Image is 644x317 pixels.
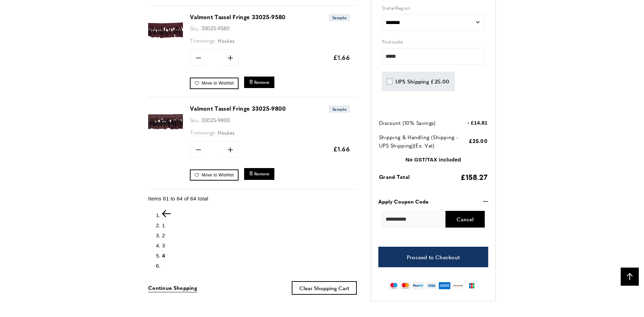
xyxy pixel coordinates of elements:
span: £25.00 [430,78,449,85]
button: Remove Valmont Tassel Fringe 33025-9800 [244,168,274,180]
a: 1 [162,222,165,228]
div: Shipping Methods [382,72,485,91]
span: 33025-9800 [201,116,230,124]
span: Move to Wishlist [202,81,234,86]
nav: pagination [148,210,357,270]
span: £1.66 [333,53,350,62]
span: Trimmings: [190,37,216,44]
img: discover [452,282,464,290]
img: jcb [466,282,478,290]
a: Move to Wishlist [190,78,239,89]
span: Items 61 to 64 of 64 total [148,196,208,201]
span: £25.00 [469,137,488,145]
span: Sample [329,105,350,113]
a: Valmont Tassel Fringe 33025-9800 [148,134,183,140]
img: Valmont Tassel Fringe 33025-9580 [148,13,183,48]
li: Page 4 [162,252,357,260]
a: Move to Wishlist [190,169,239,181]
span: Houles [218,129,234,136]
button: Remove Valmont Tassel Fringe 33025-9580 [244,77,274,88]
span: (Ex. Vat) [414,142,435,149]
img: visa [426,282,437,290]
img: mastercard [400,282,410,290]
strong: No GST/TAX included [405,157,461,163]
a: Proceed to Checkout [378,247,488,268]
span: Houles [218,37,234,44]
span: Continue Shopping [148,284,197,291]
img: maestro [389,282,399,290]
img: paypal [412,282,424,290]
button: Cancel [445,211,485,228]
span: Move to Wishlist [202,173,234,177]
td: Discount (10% Savings) [379,119,460,132]
img: Valmont Tassel Fringe 33025-9800 [148,104,183,139]
td: - £14.81 [460,119,488,132]
span: 4 [162,253,165,259]
a: Valmont Tassel Fringe 33025-9800 [190,104,286,112]
span: Sample [329,14,350,21]
label: State/Region [382,4,485,12]
span: Trimmings: [190,129,216,136]
a: Valmont Tassel Fringe 33025-9580 [148,43,183,49]
img: american-express [438,282,451,290]
span: 33025-9580 [201,24,230,32]
button: Clear Shopping Cart [292,281,357,295]
span: Grand Total [379,173,410,181]
span: £158.27 [460,172,488,182]
a: 3 [162,243,165,248]
span: Clear Shopping Cart [299,284,349,292]
span: Remove [254,171,269,177]
span: £1.66 [333,144,350,153]
span: Shipping & Handling (Shipping - UPS Shipping) [379,133,458,149]
strong: Apply Coupon Code [378,198,428,206]
span: Sku: [190,24,200,32]
a: Continue Shopping [148,284,197,292]
span: Sku: [190,116,200,124]
a: Previous [162,212,171,218]
a: Valmont Tassel Fringe 33025-9580 [190,13,286,21]
span: UPS Shipping [395,78,429,85]
label: Postcode [382,38,485,46]
span: Remove [254,79,269,85]
a: 2 [162,232,165,238]
button: Apply Coupon Code [378,198,488,206]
